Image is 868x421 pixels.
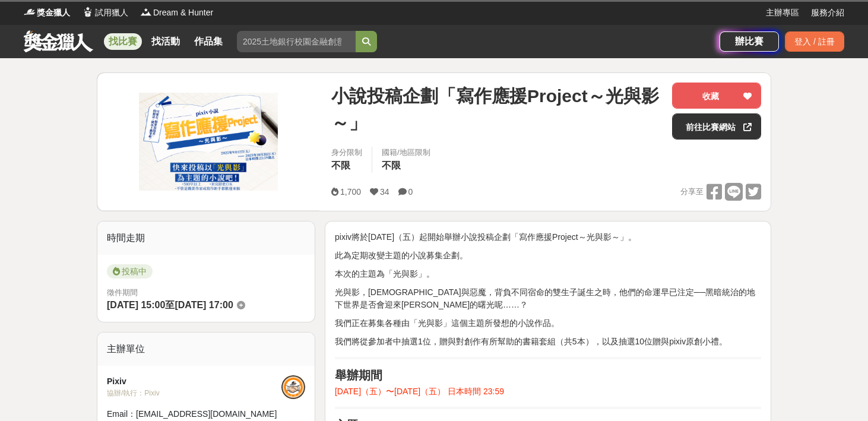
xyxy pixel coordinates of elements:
[140,7,213,19] a: LogoDream & Hunter
[189,33,227,50] a: 作品集
[147,33,185,50] a: 找活動
[237,31,356,52] input: 2025土地銀行校園金融創意挑戰賽：從你出發 開啟智慧金融新頁
[82,7,128,19] a: Logo試用獵人
[140,6,152,18] img: Logo
[335,231,761,243] p: pixiv將於[DATE]（五）起開始舉辦小說投稿企劃「寫作應援Project～光與影～」。
[380,187,389,197] span: 34
[95,7,128,19] span: 試用獵人
[680,183,704,201] span: 分享至
[335,317,761,330] p: 我們正在募集各種由「光與影」這個主題所發想的小說作品。
[97,73,319,210] img: Cover Image
[107,408,281,420] div: Email： [EMAIL_ADDRESS][DOMAIN_NAME]
[153,7,213,19] span: Dream & Hunter
[175,300,233,310] span: [DATE] 17:00
[165,300,175,310] span: 至
[335,286,761,311] p: 光與影，[DEMOGRAPHIC_DATA]與惡魔，背負不同宿命的雙生子誕生之時，他們的命運早已注定──黑暗統治的地下世界是否會迎來[PERSON_NAME]的曙光呢……？
[408,187,413,197] span: 0
[335,335,761,348] p: 我們將從參加者中抽選1位，贈與對創作有所幫助的書籍套組（共5本），以及抽選10位贈與pixiv原創小禮。
[37,7,70,19] span: 獎金獵人
[107,388,281,398] div: 協辦/執行： Pixiv
[766,7,799,19] a: 主辦專區
[82,6,94,18] img: Logo
[672,113,761,140] a: 前往比賽網站
[720,31,779,52] a: 辦比賽
[97,221,315,255] div: 時間走期
[335,268,761,280] p: 本次的主題為「光與影」。
[107,375,281,388] div: Pixiv
[335,369,382,382] strong: 舉辦期間
[24,6,36,18] img: Logo
[672,83,761,109] button: 收藏
[97,333,315,366] div: 主辦單位
[107,264,153,278] span: 投稿中
[340,187,361,197] span: 1,700
[24,7,70,19] a: Logo獎金獵人
[331,83,663,136] span: 小說投稿企劃「寫作應援Project～光與影～」
[104,33,142,50] a: 找比賽
[335,249,761,262] p: 此為定期改變主題的小說募集企劃。
[382,160,401,170] span: 不限
[335,387,504,396] span: [DATE]（五）〜[DATE]（五） 日本時間 23:59
[331,160,350,170] span: 不限
[107,300,165,310] span: [DATE] 15:00
[785,31,844,52] div: 登入 / 註冊
[382,147,430,159] div: 國籍/地區限制
[811,7,844,19] a: 服務介紹
[331,147,362,159] div: 身分限制
[107,288,138,297] span: 徵件期間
